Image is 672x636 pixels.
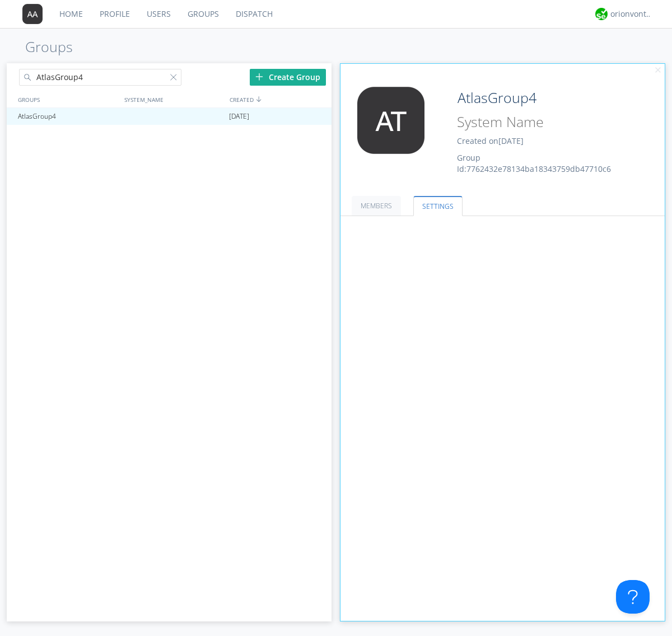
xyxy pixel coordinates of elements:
[595,8,608,20] img: 29d36aed6fa347d5a1537e7736e6aa13
[15,91,119,107] div: GROUPS
[122,91,227,107] div: SYSTEM_NAME
[22,4,43,24] img: 373638.png
[229,108,249,125] span: [DATE]
[498,135,524,146] span: [DATE]
[457,135,524,146] span: Created on
[610,8,652,20] div: orionvontas+atlas+automation+org2
[250,69,326,86] div: Create Group
[15,108,120,125] div: AtlasGroup4
[7,108,332,125] a: AtlasGroup4[DATE]
[654,67,662,74] img: cancel.svg
[457,152,611,174] span: Group Id: 7762432e78134ba18343759db47710c6
[227,91,333,107] div: CREATED
[255,73,263,81] img: plus.svg
[352,196,401,216] a: MEMBERS
[616,580,650,614] iframe: Toggle Customer Support
[413,196,463,216] a: SETTINGS
[349,87,433,154] img: 373638.png
[19,69,181,86] input: Search groups
[453,87,634,109] input: Group Name
[453,111,634,133] input: System Name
